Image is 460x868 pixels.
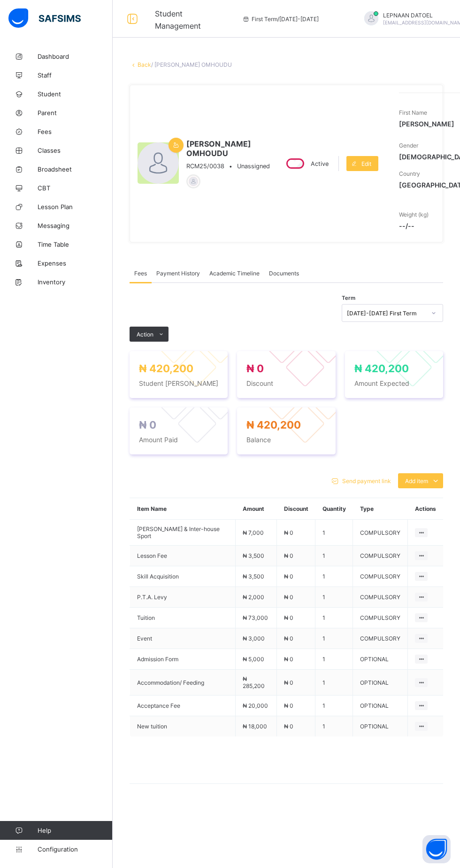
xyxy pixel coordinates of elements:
div: • [186,163,270,170]
span: ₦ 3,000 [243,635,265,642]
span: ₦ 0 [284,573,293,580]
span: Edit [361,160,371,167]
span: Tuition [137,614,228,621]
td: 1 [315,520,353,546]
td: 1 [315,628,353,649]
span: Add item [405,477,428,485]
span: Weight (kg) [399,211,429,218]
span: Messaging [38,222,113,229]
td: 1 [315,716,353,737]
th: Item Name [130,498,236,520]
span: ₦ 0 [246,362,264,375]
span: Configuration [38,845,112,853]
span: Payment History [156,270,200,277]
th: Discount [277,498,315,520]
span: New tuition [137,723,228,730]
span: Dashboard [38,53,113,60]
span: Lesson Plan [38,203,113,211]
span: Student Management [155,9,201,31]
span: P.T.A. Levy [137,594,228,601]
th: Actions [408,498,443,520]
span: First Name [399,109,427,116]
td: OPTIONAL [353,670,408,696]
span: Parent [38,109,113,117]
span: ₦ 0 [284,723,293,730]
span: Gender [399,142,418,149]
span: ₦ 3,500 [243,552,264,559]
span: ₦ 0 [284,552,293,559]
span: Student [PERSON_NAME] [139,379,218,387]
span: Discount [246,379,326,387]
td: 1 [315,566,353,587]
span: / [PERSON_NAME] OMHOUDU [151,61,232,68]
span: Unassigned [237,163,270,170]
th: Type [353,498,408,520]
td: COMPULSORY [353,587,408,608]
span: [PERSON_NAME] & Inter-house Sport [137,525,228,540]
span: ₦ 2,000 [243,594,264,601]
span: Event [137,635,228,642]
span: ₦ 3,500 [243,573,264,580]
span: Lesson Fee [137,552,228,559]
span: Classes [38,147,113,154]
td: COMPULSORY [353,628,408,649]
span: CBT [38,184,113,192]
span: ₦ 5,000 [243,656,264,663]
span: Balance [246,436,326,444]
span: ₦ 0 [139,419,156,431]
span: Help [38,827,112,834]
span: Inventory [38,278,113,286]
td: 1 [315,587,353,608]
span: ₦ 0 [284,614,293,621]
span: Academic Timeline [209,270,260,277]
td: 1 [315,608,353,628]
span: Acceptance Fee [137,702,228,709]
span: session/term information [242,16,319,23]
span: Fees [134,270,147,277]
td: OPTIONAL [353,649,408,670]
span: Term [342,295,355,301]
span: Staff [38,71,113,79]
button: Open asap [422,835,451,863]
td: OPTIONAL [353,716,408,737]
td: COMPULSORY [353,520,408,546]
td: COMPULSORY [353,546,408,566]
span: Documents [269,270,299,277]
td: 1 [315,546,353,566]
span: ₦ 18,000 [243,723,267,730]
span: ₦ 420,200 [246,419,301,431]
span: [PERSON_NAME] OMHOUDU [186,139,270,158]
span: Action [137,331,153,338]
span: ₦ 0 [284,529,293,536]
span: Time Table [38,241,113,248]
span: Admission Form [137,656,228,663]
span: Country [399,170,420,177]
td: COMPULSORY [353,608,408,628]
th: Amount [236,498,277,520]
span: RCM25/0038 [186,163,224,170]
span: ₦ 420,200 [354,362,409,375]
span: Send payment link [342,477,391,485]
span: ₦ 20,000 [243,702,268,709]
span: Broadsheet [38,165,113,173]
span: ₦ 0 [284,594,293,601]
img: safsims [8,8,81,28]
span: ₦ 420,200 [139,362,193,375]
span: ₦ 7,000 [243,529,264,536]
td: 1 [315,649,353,670]
span: Fees [38,128,113,135]
span: ₦ 73,000 [243,614,268,621]
span: Accommodation/ Feeding [137,679,228,686]
span: ₦ 0 [284,702,293,709]
span: ₦ 0 [284,635,293,642]
span: Expenses [38,259,113,267]
span: Active [311,160,329,167]
span: Amount Paid [139,436,218,444]
td: 1 [315,670,353,696]
span: ₦ 0 [284,679,293,686]
a: Back [138,61,151,68]
span: ₦ 0 [284,656,293,663]
span: Skill Acquisition [137,573,228,580]
td: OPTIONAL [353,696,408,716]
td: 1 [315,696,353,716]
